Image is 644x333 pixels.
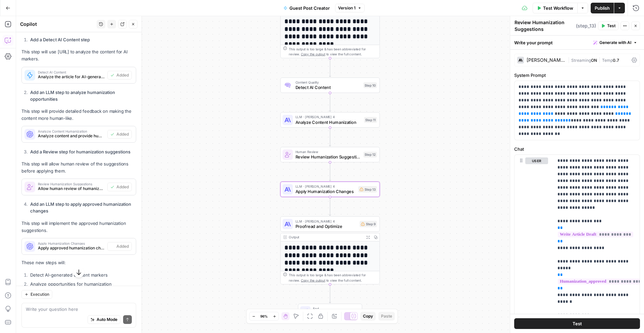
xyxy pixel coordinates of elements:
[116,184,129,190] span: Added
[38,70,105,74] span: Detect AI Content
[301,278,325,282] span: Copy the output
[335,4,365,12] button: Version 1
[284,82,291,88] img: 0h7jksvol0o4df2od7a04ivbg1s0
[289,273,377,283] div: This output is too large & has been abbreviated for review. to view the full content.
[280,78,380,93] div: Content QualityDetect AI ContentStep 10
[21,108,136,122] p: This step will provide detailed feedback on making the content more human-like.
[514,318,640,329] button: Test
[510,36,644,49] div: Write your prompt
[30,90,115,102] strong: Add an LLM step to analyze humanization opportunities
[38,133,105,139] span: Analyze content and provide humanization recommendations
[573,320,582,327] span: Test
[88,315,120,324] button: Auto Mode
[116,243,129,249] span: Added
[289,235,362,240] div: Output
[296,84,361,91] span: Detect AI Content
[107,242,132,251] button: Added
[280,304,380,319] div: EndOutput
[30,37,90,42] strong: Add a Detect AI Content step
[289,46,377,57] div: This output is too large & has been abbreviated for review. to view the full content.
[568,56,571,63] span: |
[30,149,130,154] strong: Add a Review step for humanization suggestions
[329,197,331,216] g: Edge from step_13 to step_9
[97,317,117,323] span: Auto Mode
[38,186,105,192] span: Allow human review of humanization suggestions
[358,186,377,192] div: Step 13
[21,48,136,62] p: This step will use [URL] to analyze the content for AI markers.
[280,112,380,128] div: LLM · [PERSON_NAME] 4Analyze Content HumanizationStep 11
[329,93,331,112] g: Edge from step_10 to step_11
[296,119,362,125] span: Analyze Content Humanization
[38,245,105,251] span: Apply approved humanization changes to the content
[525,157,548,164] button: user
[360,312,376,321] button: Copy
[29,281,136,287] li: Analyze opportunities for humanization
[533,3,577,13] button: Test Workflow
[296,154,361,160] span: Review Humanization Suggestions
[602,58,613,63] span: Temp
[279,3,334,13] button: Guest Post Creator
[527,58,565,62] div: [PERSON_NAME] 4
[338,5,356,11] span: Version 1
[364,117,377,123] div: Step 11
[30,201,131,213] strong: Add an LLM step to apply approved humanization changes
[329,284,331,303] g: Edge from step_9 to end
[38,242,105,245] span: Apply Humanization Changes
[280,147,380,162] div: Human ReviewReview Humanization SuggestionsStep 12
[21,220,136,234] p: This step will implement the approved humanization suggestions.
[38,74,105,80] span: Analyze the article for AI-generated content markers
[313,306,357,311] span: End
[329,58,331,77] g: Edge from step_8 to step_10
[543,5,573,11] span: Test Workflow
[571,58,591,63] span: Streaming
[364,152,377,157] div: Step 12
[378,312,395,321] button: Paste
[363,313,373,319] span: Copy
[21,290,52,299] button: Execution
[591,38,640,47] button: Generate with AI
[296,219,357,224] span: LLM · [PERSON_NAME] 4
[107,71,132,80] button: Added
[20,21,95,28] div: Copilot
[597,56,602,63] span: |
[296,80,361,85] span: Content Quality
[514,146,640,152] label: Chat
[280,182,380,197] div: LLM · [PERSON_NAME] 4Apply Humanization ChangesStep 13
[515,19,574,33] textarea: Apply Humanization Changes
[364,82,377,88] div: Step 10
[38,182,105,186] span: Review Humanization Suggestions
[599,40,631,46] span: Generate with AI
[296,188,356,195] span: Apply Humanization Changes
[591,58,597,63] span: ON
[360,221,377,227] div: Step 9
[116,72,129,78] span: Added
[21,259,136,266] p: These new steps will:
[31,291,49,297] span: Execution
[289,5,330,11] span: Guest Post Creator
[296,184,356,189] span: LLM · [PERSON_NAME] 4
[21,160,136,175] p: This step will allow human review of the suggestions before applying them.
[381,313,392,319] span: Paste
[613,58,619,63] span: 0.7
[514,72,640,79] label: System Prompt
[595,5,610,11] span: Publish
[598,21,619,30] button: Test
[107,130,132,139] button: Added
[260,314,268,319] span: 96%
[116,131,129,137] span: Added
[107,183,132,191] button: Added
[576,22,596,29] span: ( step_13 )
[38,130,105,133] span: Analyze Content Humanization
[296,114,362,120] span: LLM · [PERSON_NAME] 4
[329,162,331,181] g: Edge from step_12 to step_13
[296,223,357,229] span: Proofread and Optimize
[329,128,331,146] g: Edge from step_11 to step_12
[296,149,361,154] span: Human Review
[591,3,614,13] button: Publish
[29,272,136,278] li: Detect AI-generated content markers
[607,23,615,29] span: Test
[301,52,325,56] span: Copy the output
